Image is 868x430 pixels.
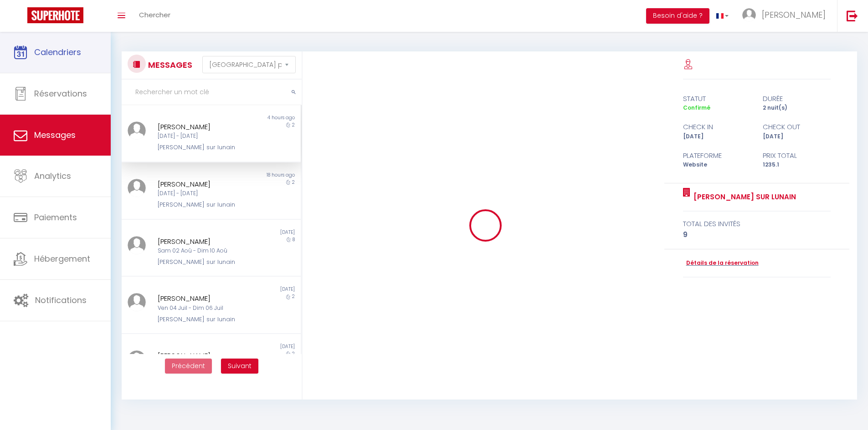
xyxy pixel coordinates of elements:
[211,114,300,121] div: 4 hours ago
[146,55,192,75] h3: MESSAGES
[34,88,87,99] span: Réservations
[292,293,295,300] span: 2
[677,93,757,104] div: statut
[158,143,250,152] div: [PERSON_NAME] sur lunain
[228,361,252,370] span: Suivant
[158,247,250,255] div: Sam 02 Aoû - Dim 10 Aoû
[646,8,709,24] button: Besoin d'aide ?
[221,359,258,374] button: Next
[27,7,83,23] img: Super Booking
[757,132,837,141] div: [DATE]
[211,229,300,236] div: [DATE]
[122,80,302,105] input: Rechercher un mot clé
[34,253,90,264] span: Hébergement
[757,121,837,132] div: check out
[139,10,170,20] span: Chercher
[293,236,295,243] span: 8
[128,350,146,369] img: ...
[757,150,837,161] div: Prix total
[683,229,831,240] div: 9
[34,170,71,182] span: Analytics
[683,104,710,111] span: Confirmé
[158,236,250,247] div: [PERSON_NAME]
[683,259,759,268] a: Détails de la réservation
[158,258,250,267] div: [PERSON_NAME] sur lunain
[677,132,757,141] div: [DATE]
[683,218,831,229] div: total des invités
[172,361,205,370] span: Précédent
[158,304,250,313] div: Ven 04 Juil - Dim 06 Juil
[677,121,757,132] div: check in
[757,104,837,112] div: 2 nuit(s)
[757,93,837,104] div: durée
[757,161,837,169] div: 1235.1
[128,236,146,254] img: ...
[211,343,300,350] div: [DATE]
[292,350,295,357] span: 2
[128,293,146,311] img: ...
[677,161,757,169] div: Website
[158,200,250,209] div: [PERSON_NAME] sur lunain
[128,179,146,197] img: ...
[35,294,87,306] span: Notifications
[211,172,300,179] div: 18 hours ago
[165,359,212,374] button: Previous
[690,192,796,202] a: [PERSON_NAME] sur lunain
[292,121,295,128] span: 2
[742,8,756,22] img: ...
[34,129,76,141] span: Messages
[158,350,250,361] div: [PERSON_NAME]
[292,179,295,186] span: 2
[677,150,757,161] div: Plateforme
[211,286,300,293] div: [DATE]
[158,315,250,324] div: [PERSON_NAME] sur lunain
[762,9,826,20] span: [PERSON_NAME]
[158,121,250,132] div: [PERSON_NAME]
[158,293,250,304] div: [PERSON_NAME]
[158,179,250,190] div: [PERSON_NAME]
[128,121,146,140] img: ...
[34,212,77,223] span: Paiements
[34,46,81,58] span: Calendriers
[158,132,250,141] div: [DATE] - [DATE]
[158,189,250,198] div: [DATE] - [DATE]
[847,10,858,21] img: logout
